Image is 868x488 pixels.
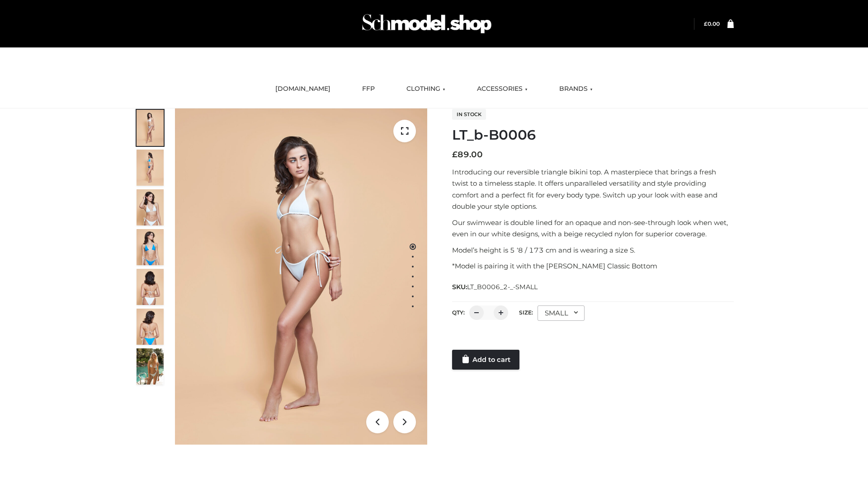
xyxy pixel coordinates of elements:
[452,166,734,212] p: Introducing our reversible triangle bikini top. A masterpiece that brings a fresh twist to a time...
[137,269,164,305] img: ArielClassicBikiniTop_CloudNine_AzureSky_OW114ECO_7-scaled.jpg
[400,79,452,99] a: CLOTHING
[452,150,483,160] bdi: 89.00
[137,229,164,265] img: ArielClassicBikiniTop_CloudNine_AzureSky_OW114ECO_4-scaled.jpg
[704,20,708,27] span: £
[538,305,585,321] div: SMALL
[552,79,599,99] a: BRANDS
[452,217,734,240] p: Our swimwear is double lined for an opaque and non-see-through look when wet, even in our white d...
[137,110,164,146] img: ArielClassicBikiniTop_CloudNine_AzureSky_OW114ECO_1-scaled.jpg
[704,20,720,27] a: £0.00
[175,108,427,445] img: ArielClassicBikiniTop_CloudNine_AzureSky_OW114ECO_1
[359,6,495,42] img: Schmodel Admin 964
[452,260,734,272] p: *Model is pairing it with the [PERSON_NAME] Classic Bottom
[519,309,533,316] label: Size:
[467,283,538,291] span: LT_B0006_2-_-SMALL
[269,79,337,99] a: [DOMAIN_NAME]
[355,79,382,99] a: FFP
[452,282,538,292] span: SKU:
[452,244,734,256] p: Model’s height is 5 ‘8 / 173 cm and is wearing a size S.
[704,20,720,27] bdi: 0.00
[137,348,164,385] img: Arieltop_CloudNine_AzureSky2.jpg
[137,309,164,345] img: ArielClassicBikiniTop_CloudNine_AzureSky_OW114ECO_8-scaled.jpg
[452,150,458,160] span: £
[452,109,486,120] span: In stock
[452,127,734,143] h1: LT_b-B0006
[137,150,164,186] img: ArielClassicBikiniTop_CloudNine_AzureSky_OW114ECO_2-scaled.jpg
[137,189,164,225] img: ArielClassicBikiniTop_CloudNine_AzureSky_OW114ECO_3-scaled.jpg
[452,309,465,316] label: QTY:
[470,79,534,99] a: ACCESSORIES
[452,350,519,370] a: Add to cart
